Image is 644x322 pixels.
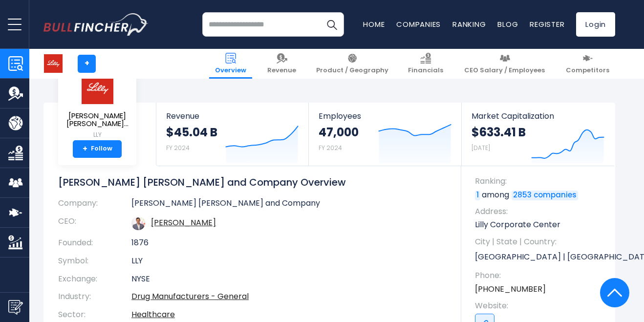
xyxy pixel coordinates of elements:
[261,49,302,79] a: Revenue
[66,112,129,128] span: [PERSON_NAME] [PERSON_NAME]...
[402,49,449,79] a: Financials
[309,103,461,166] a: Employees 47,000 FY 2024
[320,12,344,37] button: Search
[131,252,447,270] td: LLY
[131,198,447,213] td: [PERSON_NAME] [PERSON_NAME] and Company
[363,19,385,29] a: Home
[497,19,518,29] a: Blog
[166,144,190,152] small: FY 2024
[131,309,175,320] a: Healthcare
[58,213,131,234] th: CEO:
[58,234,131,252] th: Founded:
[408,66,443,75] span: Financials
[310,49,394,79] a: Product / Geography
[78,55,96,73] a: +
[319,144,342,152] small: FY 2024
[166,125,217,140] strong: $45.04 B
[475,190,605,200] p: among
[58,288,131,306] th: Industry:
[475,176,605,187] span: Ranking:
[475,301,605,311] span: Website:
[475,236,605,247] span: City | State | Country:
[58,252,131,270] th: Symbol:
[44,54,63,73] img: LLY logo
[166,111,299,121] span: Revenue
[566,66,609,75] span: Competitors
[267,66,296,75] span: Revenue
[131,216,145,230] img: david-a-ricks.jpg
[43,13,149,36] a: Go to homepage
[131,291,249,302] a: Drug Manufacturers - General
[316,66,388,75] span: Product / Geography
[475,250,605,264] p: [GEOGRAPHIC_DATA] | [GEOGRAPHIC_DATA] | US
[560,49,615,79] a: Competitors
[462,103,614,166] a: Market Capitalization $633.41 B [DATE]
[73,140,122,158] a: +Follow
[80,72,114,105] img: LLY logo
[475,206,605,217] span: Address:
[209,49,252,79] a: Overview
[512,191,578,200] a: 2853 companies
[131,270,447,288] td: NYSE
[475,270,605,281] span: Phone:
[475,191,480,200] a: 1
[475,219,605,230] p: Lilly Corporate Center
[452,19,486,29] a: Ranking
[475,284,546,295] a: [PHONE_NUMBER]
[58,176,447,189] h1: [PERSON_NAME] [PERSON_NAME] and Company Overview
[464,66,545,75] span: CEO Salary / Employees
[215,66,246,75] span: Overview
[396,19,441,29] a: Companies
[58,270,131,288] th: Exchange:
[65,71,129,140] a: [PERSON_NAME] [PERSON_NAME]... LLY
[530,19,564,29] a: Register
[83,145,87,153] strong: +
[472,125,526,140] strong: $633.41 B
[458,49,551,79] a: CEO Salary / Employees
[43,13,149,36] img: bullfincher logo
[58,198,131,213] th: Company:
[131,234,447,252] td: 1876
[472,144,490,152] small: [DATE]
[151,217,216,228] a: ceo
[576,12,615,37] a: Login
[319,125,359,140] strong: 47,000
[319,111,451,121] span: Employees
[66,130,129,139] small: LLY
[156,103,308,166] a: Revenue $45.04 B FY 2024
[472,111,604,121] span: Market Capitalization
